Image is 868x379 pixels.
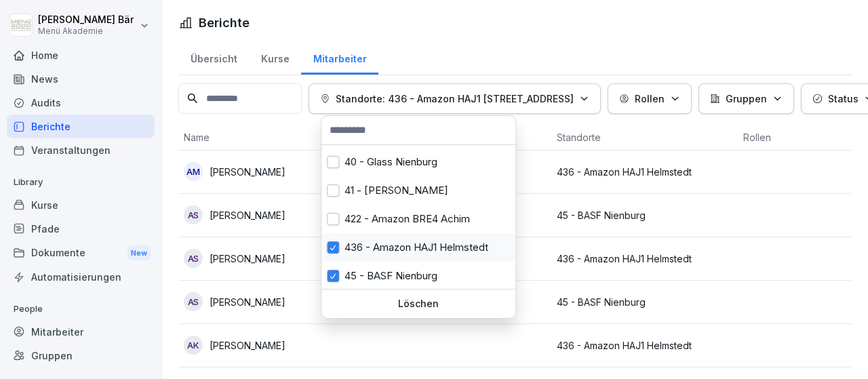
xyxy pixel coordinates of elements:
div: 45 - BASF Nienburg [321,262,515,290]
p: Standorte: 436 - Amazon HAJ1 [STREET_ADDRESS] [336,92,574,106]
div: 41 - [PERSON_NAME] [321,176,515,205]
div: 436 - Amazon HAJ1 Helmstedt [321,233,515,262]
p: Rollen [635,92,665,106]
div: 40 - Glass Nienburg [321,148,515,176]
p: Gruppen [726,92,767,106]
p: Löschen [327,298,510,310]
div: 422 - Amazon BRE4 Achim [321,205,515,233]
p: Status [828,92,859,106]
